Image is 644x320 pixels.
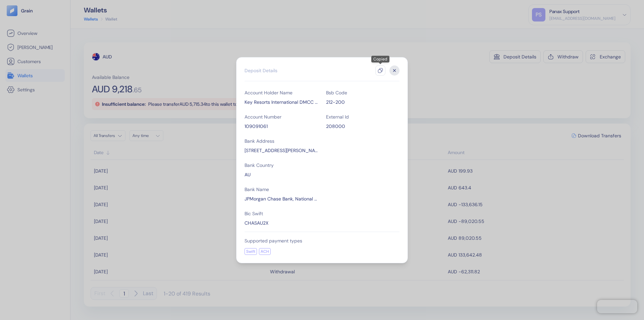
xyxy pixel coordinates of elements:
div: 208000 [326,123,399,130]
div: Bsb Code [326,89,399,96]
div: Swift [245,248,257,255]
div: CHASAU2X [245,220,318,226]
div: Deposit Details [245,67,277,74]
div: ACH [259,248,271,255]
div: 109091061 [245,123,318,130]
div: Account Number [245,113,318,120]
div: Key Resorts International DMCC TransferMate [245,99,318,105]
div: Bank Address [245,138,318,144]
div: Copied [371,56,389,62]
div: JPMorgan Chase Bank, National Association [245,195,318,202]
div: AU [245,171,318,178]
div: Level 35, 259 George St, Sydney, New South Wales 2000, Australia [245,147,318,154]
div: Bank Name [245,186,318,193]
div: 212-200 [326,99,399,105]
div: Supported payment types [245,237,399,244]
div: Bic Swift [245,210,318,217]
div: Bank Country [245,162,318,169]
div: Account Holder Name [245,89,318,96]
div: External Id [326,113,399,120]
